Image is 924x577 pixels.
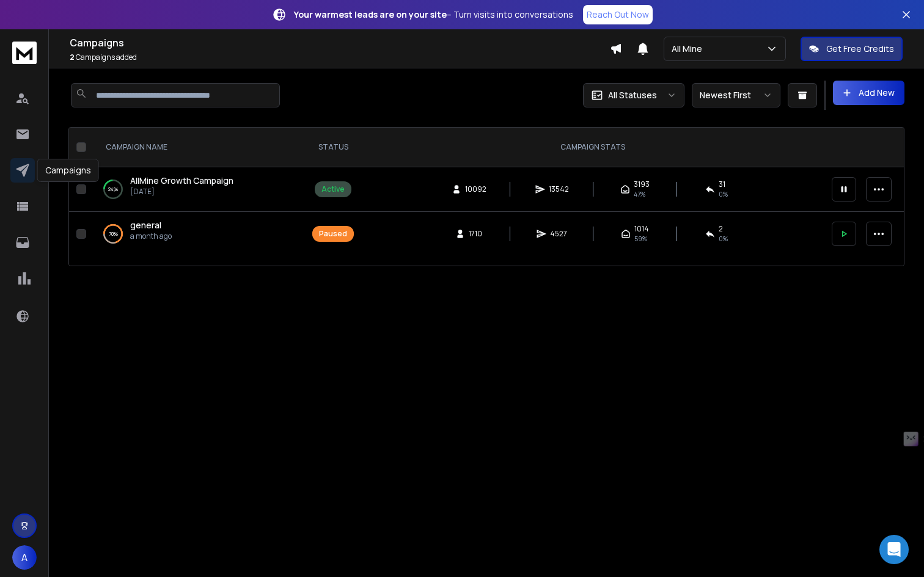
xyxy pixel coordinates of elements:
a: general [130,219,161,231]
div: Open Intercom Messenger [879,535,909,564]
span: 2 [70,52,75,62]
p: Campaigns added [70,53,610,62]
span: 59 % [634,234,647,244]
td: 24%AllMine Growth Campaign[DATE] [91,167,305,212]
span: 2 [719,224,723,234]
span: 0 % [719,189,728,199]
td: 70%generala month ago [91,212,305,256]
span: 4527 [550,229,567,239]
button: A [12,545,37,570]
span: 13542 [549,184,569,194]
p: Reach Out Now [587,9,649,21]
h1: Campaigns [70,35,610,50]
span: 1014 [634,224,649,234]
span: general [130,219,161,231]
span: 3193 [634,180,650,189]
th: STATUS [305,128,361,167]
button: Add New [833,81,904,105]
button: Newest First [692,83,780,107]
a: Reach Out Now [583,5,653,24]
img: logo [12,42,37,64]
p: [DATE] [130,187,233,197]
p: 24 % [108,183,118,195]
a: AllMine Growth Campaign [130,175,233,187]
th: CAMPAIGN NAME [91,128,305,167]
strong: Your warmest leads are on your site [294,9,447,20]
span: 1710 [469,229,482,239]
span: 47 % [634,189,645,199]
div: Paused [319,229,347,239]
p: Get Free Credits [826,43,894,55]
span: 31 [719,180,725,189]
span: 0 % [719,234,728,244]
p: All Mine [672,43,707,55]
p: 70 % [109,228,118,240]
p: a month ago [130,231,172,241]
p: All Statuses [608,89,657,101]
span: 10092 [465,184,486,194]
div: Campaigns [37,159,99,182]
button: Get Free Credits [801,37,903,61]
th: CAMPAIGN STATS [361,128,824,167]
p: – Turn visits into conversations [294,9,573,21]
div: Active [321,184,345,194]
